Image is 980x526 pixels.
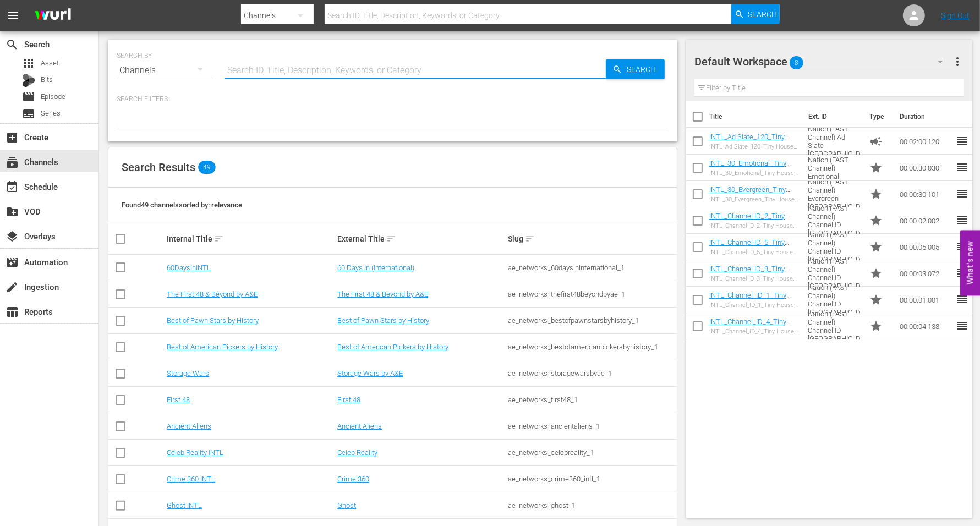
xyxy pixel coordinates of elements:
[337,369,403,377] a: Storage Wars by A&E
[508,396,675,404] div: ae_networks_first48_1
[508,448,675,457] div: ae_networks_celebreality_1
[6,180,19,194] span: Schedule
[167,396,190,404] a: First 48
[22,57,35,70] span: Asset
[709,291,791,308] a: INTL_Channel_ID_1_Tiny House Nation
[6,38,19,51] span: Search
[956,319,969,332] span: reorder
[214,234,224,244] span: sort
[198,161,216,174] span: 49
[337,422,382,430] a: Ancient Aliens
[869,214,883,227] span: Promo
[337,232,505,245] div: External Title
[337,316,429,325] a: Best of Pawn Stars by History
[803,234,866,260] td: Tiny House Nation (FAST Channel) Channel ID [GEOGRAPHIC_DATA]
[803,155,866,181] td: Tiny House Nation (FAST Channel) Emotional CANADA
[956,161,969,174] span: reorder
[709,169,799,177] div: INTL_30_Emotional_Tiny House Nation_Promo
[803,313,866,339] td: Tiny House Nation (FAST Channel) Channel ID [GEOGRAPHIC_DATA]
[508,290,675,298] div: ae_networks_thefirst48beyondbyae_1
[895,287,956,313] td: 00:00:01.001
[956,240,969,253] span: reorder
[508,232,675,245] div: Slug
[167,290,258,298] a: The First 48 & Beyond by A&E
[6,156,19,169] span: Channels
[869,161,883,174] span: Promo
[122,201,242,209] span: Found 49 channels sorted by: relevance
[508,316,675,325] div: ae_networks_bestofpawnstarsbyhistory_1
[337,343,448,351] a: Best of American Pickers by History
[803,207,866,234] td: Tiny House Nation (FAST Channel) Channel ID [GEOGRAPHIC_DATA]
[895,207,956,234] td: 00:00:02.002
[167,422,211,430] a: Ancient Aliens
[508,264,675,272] div: ae_networks_60daysininternational_1
[622,59,665,79] span: Search
[803,260,866,287] td: Tiny House Nation (FAST Channel) Channel ID [GEOGRAPHIC_DATA]
[709,185,790,202] a: INTL_30_Evergreen_Tiny House Nation_Promo
[167,448,223,457] a: Celeb Reality INTL
[802,101,863,132] th: Ext. ID
[790,51,803,74] span: 8
[508,343,675,351] div: ae_networks_bestofamericanpickersbyhistory_1
[22,107,35,120] span: Series
[895,260,956,287] td: 00:00:03.072
[6,256,19,269] span: Automation
[167,343,278,351] a: Best of American Pickers by History
[337,264,414,272] a: 60 Days In (International)
[893,101,959,132] th: Duration
[731,4,780,24] button: Search
[709,328,799,335] div: INTL_Channel_ID_4_Tiny House Nation
[709,196,799,203] div: INTL_30_Evergreen_Tiny House Nation_Promo
[709,159,791,176] a: INTL_30_Emotional_Tiny House Nation_Promo
[956,187,969,200] span: reorder
[709,317,791,334] a: INTL_Channel_ID_4_Tiny House Nation
[6,305,19,319] span: Reports
[167,232,334,245] div: Internal Title
[709,238,789,255] a: INTL_Channel ID_5_Tiny House Nation
[869,135,883,148] span: Ad
[41,91,65,102] span: Episode
[863,101,893,132] th: Type
[386,234,396,244] span: sort
[956,266,969,280] span: reorder
[41,58,59,69] span: Asset
[709,302,799,309] div: INTL_Channel_ID_1_Tiny House Nation
[337,396,360,404] a: First 48
[709,265,789,281] a: INTL_Channel ID_3_Tiny House Nation
[709,275,799,282] div: INTL_Channel ID_3_Tiny House Nation
[803,287,866,313] td: Tiny House Nation (FAST Channel) Channel ID [GEOGRAPHIC_DATA]
[951,48,964,75] button: more_vert
[6,205,19,218] span: VOD
[41,108,61,119] span: Series
[956,134,969,147] span: reorder
[869,188,883,201] span: Promo
[956,293,969,306] span: reorder
[709,222,799,229] div: INTL_Channel ID_2_Tiny House Nation
[803,128,866,155] td: Tiny House Nation (FAST Channel) Ad Slate [GEOGRAPHIC_DATA] 120
[22,74,35,87] div: Bits
[26,3,79,29] img: ans4CAIJ8jUAAAAAAAAAAAAAAAAAAAAAAAAgQb4GAAAAAAAAAAAAAAAAAAAAAAAAJMjXAAAAAAAAAAAAAAAAAAAAAAAAgAT5G...
[337,290,428,298] a: The First 48 & Beyond by A&E
[803,181,866,207] td: Tiny House Nation (FAST Channel) Evergreen [GEOGRAPHIC_DATA]
[606,59,665,79] button: Search
[167,501,202,509] a: Ghost INTL
[709,249,799,256] div: INTL_Channel ID_5_Tiny House Nation
[895,155,956,181] td: 00:00:30.030
[869,293,883,306] span: Promo
[525,234,535,244] span: sort
[22,90,35,103] span: Episode
[337,448,377,457] a: Celeb Reality
[337,501,356,509] a: Ghost
[960,231,980,296] button: Open Feedback Widget
[709,212,789,228] a: INTL_Channel ID_2_Tiny House Nation
[41,74,53,85] span: Bits
[167,475,215,483] a: Crime 360 INTL
[869,240,883,254] span: Promo
[7,9,20,22] span: menu
[869,320,883,333] span: Promo
[895,234,956,260] td: 00:00:05.005
[508,422,675,430] div: ae_networks_ancientaliens_1
[709,133,789,149] a: INTL_Ad Slate_120_Tiny House Nation
[508,501,675,509] div: ae_networks_ghost_1
[709,101,802,132] th: Title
